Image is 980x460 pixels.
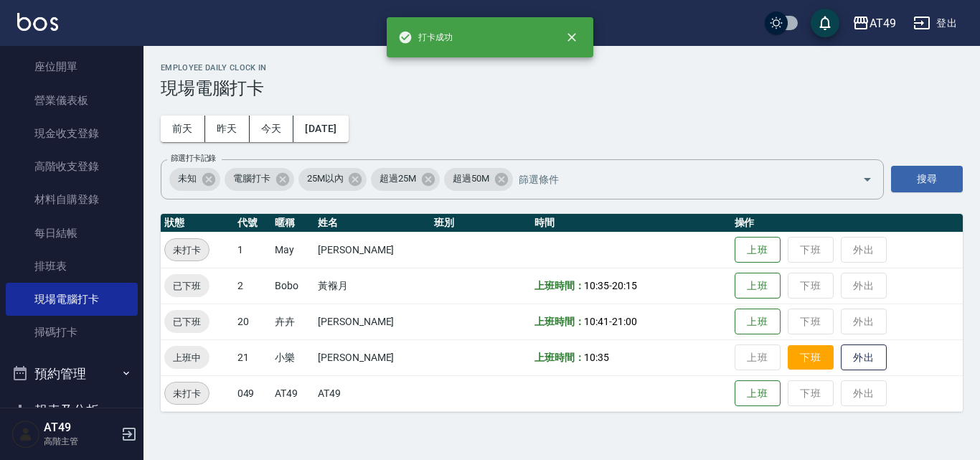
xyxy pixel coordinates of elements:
button: 上班 [735,380,781,407]
a: 現場電腦打卡 [6,283,138,316]
button: 上班 [735,309,781,335]
button: 前天 [161,116,205,142]
td: - [531,304,731,339]
div: 未知 [169,168,220,191]
div: 超過25M [371,168,440,191]
button: 外出 [841,344,887,371]
button: 搜尋 [891,166,963,192]
button: save [811,9,839,37]
td: May [271,232,314,268]
span: 25M以內 [298,172,352,186]
h5: AT49 [44,421,117,435]
button: 預約管理 [6,355,138,393]
button: 上班 [735,273,781,299]
span: 21:00 [612,316,637,327]
button: Open [856,168,879,191]
td: Bobo [271,268,314,304]
img: Logo [17,13,58,31]
td: AT49 [271,375,314,411]
th: 狀態 [161,214,234,233]
span: 超過25M [371,172,425,186]
div: 25M以內 [298,168,367,191]
td: [PERSON_NAME] [314,304,430,339]
a: 現金收支登錄 [6,117,138,150]
button: 上班 [735,237,781,263]
a: 材料自購登錄 [6,183,138,216]
button: close [556,22,588,53]
td: [PERSON_NAME] [314,232,430,268]
button: [DATE] [293,116,348,142]
td: 黃褓月 [314,268,430,304]
span: 10:41 [584,316,609,327]
h3: 現場電腦打卡 [161,78,963,98]
td: 卉卉 [271,304,314,339]
b: 上班時間： [534,316,585,327]
span: 電腦打卡 [225,172,279,186]
button: AT49 [847,9,902,38]
button: 昨天 [205,116,250,142]
td: 1 [234,232,272,268]
span: 上班中 [164,350,209,365]
th: 暱稱 [271,214,314,233]
a: 營業儀表板 [6,84,138,117]
b: 上班時間： [534,352,585,363]
th: 代號 [234,214,272,233]
a: 座位開單 [6,50,138,83]
span: 未打卡 [165,243,209,258]
span: 20:15 [612,280,637,291]
span: 已下班 [164,278,209,294]
span: 未知 [169,172,205,186]
input: 篩選條件 [515,166,837,192]
td: [PERSON_NAME] [314,339,430,375]
th: 班別 [430,214,530,233]
a: 掃碼打卡 [6,316,138,349]
td: 2 [234,268,272,304]
span: 10:35 [584,352,609,363]
a: 每日結帳 [6,217,138,250]
p: 高階主管 [44,435,117,448]
span: 超過50M [444,172,498,186]
td: 20 [234,304,272,339]
button: 下班 [788,345,834,370]
th: 時間 [531,214,731,233]
a: 高階收支登錄 [6,150,138,183]
div: 超過50M [444,168,513,191]
span: 已下班 [164,314,209,329]
td: 21 [234,339,272,375]
td: 049 [234,375,272,411]
b: 上班時間： [534,280,585,291]
img: Person [11,420,40,449]
td: - [531,268,731,304]
th: 操作 [731,214,963,233]
label: 篩選打卡記錄 [171,153,216,164]
h2: Employee Daily Clock In [161,63,963,72]
a: 排班表 [6,250,138,283]
td: 小樂 [271,339,314,375]
span: 打卡成功 [398,30,453,44]
td: AT49 [314,375,430,411]
span: 10:35 [584,280,609,291]
div: 電腦打卡 [225,168,294,191]
th: 姓名 [314,214,430,233]
button: 報表及分析 [6,392,138,429]
button: 今天 [250,116,294,142]
div: AT49 [870,14,896,32]
span: 未打卡 [165,386,209,401]
button: 登出 [908,10,963,37]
